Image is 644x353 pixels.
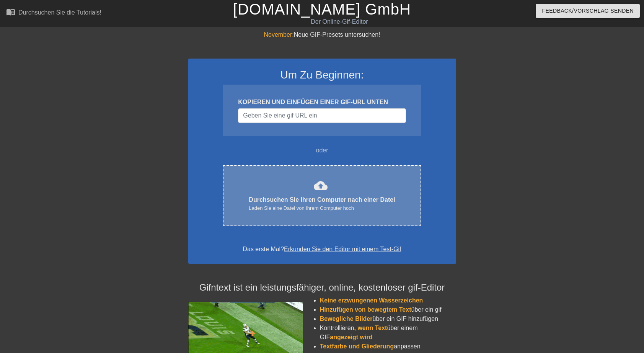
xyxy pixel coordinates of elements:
div: oder [208,146,436,155]
span: menu_book [6,7,15,16]
div: Laden Sie eine Datei von Ihrem Computer hoch [249,204,395,212]
span: Hinzufügen von bewegtem Text [320,306,411,313]
div: Durchsuchen Sie die Tutorials! [18,9,101,16]
span: angezeigt wird [330,334,372,340]
a: [DOMAIN_NAME] GmbH [233,1,411,18]
div: Durchsuchen Sie Ihren Computer nach einer Datei [249,195,395,212]
span: Keine erzwungenen Wasserzeichen [320,297,423,304]
h4: Gifntext ist ein leistungsfähiger, online, kostenloser gif-Editor [188,282,456,293]
span: Textfarbe und Gliederung [320,343,394,350]
input: Benutzername [238,108,406,123]
a: Durchsuchen Sie die Tutorials! [6,7,101,19]
div: Der Online-Gif-Editor [218,17,460,26]
div: KOPIEREN UND EINFÜGEN EINER GIF-URL UNTEN [238,98,406,107]
span: November: [264,31,293,38]
div: Neue GIF-Presets untersuchen! [188,30,456,39]
h3: Um Zu Beginnen: [198,69,446,82]
li: Kontrollieren über einem GIF [320,324,456,342]
span: Bewegliche Bilder [320,315,373,322]
span: , wenn Text [354,325,387,331]
div: Das erste Mal? [198,245,446,254]
li: über ein gif [320,305,456,314]
span: cloud_upload [314,179,328,193]
li: über ein GIF hinzufügen [320,314,456,324]
a: Erkunden Sie den Editor mit einem Test-Gif [284,246,401,252]
li: anpassen [320,342,456,351]
button: Feedback/Vorschlag senden [536,4,640,18]
span: Feedback/Vorschlag senden [542,6,634,16]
